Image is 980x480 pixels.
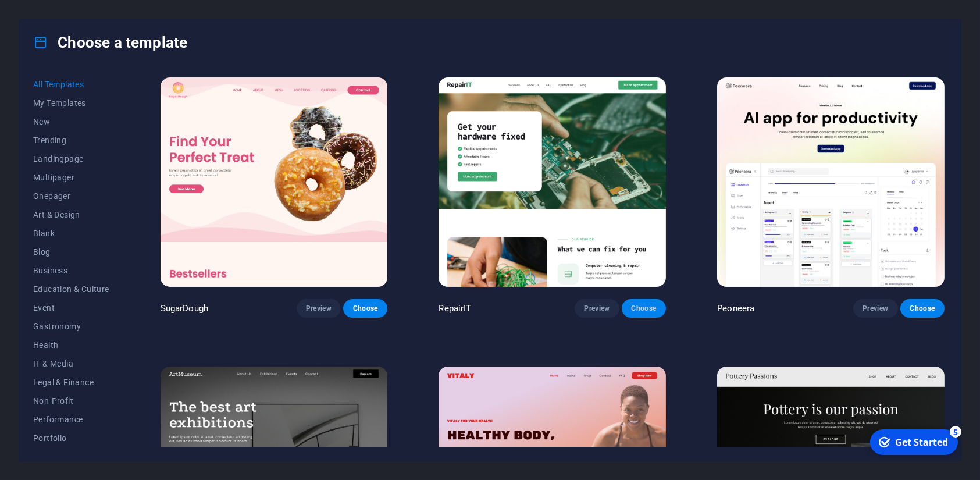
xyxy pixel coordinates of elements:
[33,80,109,89] span: All Templates
[33,243,109,261] button: Blog
[439,77,666,287] img: RepairIT
[33,187,109,205] button: Onepager
[33,150,109,168] button: Landingpage
[33,359,109,368] span: IT & Media
[853,299,897,318] button: Preview
[33,247,109,257] span: Blog
[33,322,109,331] span: Gastronomy
[910,304,935,313] span: Choose
[33,354,109,373] button: IT & Media
[33,154,109,163] span: Landingpage
[33,131,109,150] button: Trending
[33,317,109,336] button: Gastronomy
[33,112,109,131] button: New
[33,285,109,294] span: Education & Culture
[33,378,109,387] span: Legal & Finance
[33,33,187,52] h4: Choose a template
[33,415,109,424] span: Performance
[33,224,109,243] button: Blank
[33,433,109,443] span: Portfolio
[575,299,619,318] button: Preview
[33,117,109,126] span: New
[161,303,208,314] p: SugarDough
[306,304,332,313] span: Preview
[584,304,610,313] span: Preview
[33,94,109,112] button: My Templates
[33,229,109,238] span: Blank
[439,303,471,314] p: RepairIT
[864,425,963,460] iframe: To enrich screen reader interactions, please activate Accessibility in Grammarly extension settings
[33,410,109,429] button: Performance
[33,173,109,182] span: Multipager
[161,77,388,287] img: SugarDough
[297,299,341,318] button: Preview
[631,304,657,313] span: Choose
[33,280,109,298] button: Education & Culture
[33,210,109,219] span: Art & Design
[33,303,109,312] span: Event
[33,429,109,447] button: Portfolio
[343,299,387,318] button: Choose
[33,261,109,280] button: Business
[33,168,109,187] button: Multipager
[33,191,109,201] span: Onepager
[863,304,888,313] span: Preview
[352,304,378,313] span: Choose
[33,336,109,354] button: Health
[717,303,754,314] p: Peoneera
[33,136,109,145] span: Trending
[33,75,109,94] button: All Templates
[33,266,109,275] span: Business
[33,373,109,392] button: Legal & Finance
[33,205,109,224] button: Art & Design
[717,77,945,287] img: Peoneera
[33,298,109,317] button: Event
[33,392,109,410] button: Non-Profit
[33,396,109,406] span: Non-Profit
[622,299,666,318] button: Choose
[900,299,945,318] button: Choose
[33,98,109,108] span: My Templates
[33,340,109,350] span: Health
